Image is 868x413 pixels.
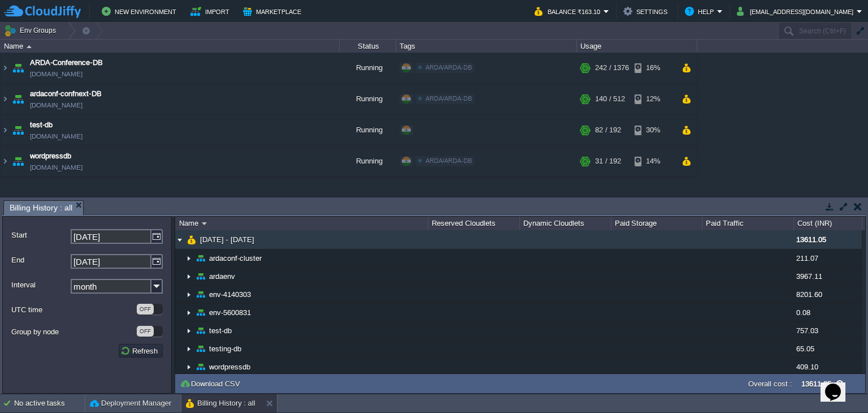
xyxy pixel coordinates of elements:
div: Name [1,40,339,53]
button: Import [190,5,233,18]
img: AMDAwAAAACH5BAEAAAAALAAAAAABAAEAAAICRAEAOw== [1,115,10,145]
img: AMDAwAAAACH5BAEAAAAALAAAAAABAAEAAAICRAEAOw== [10,146,26,177]
img: AMDAwAAAACH5BAEAAAAALAAAAAABAAEAAAICRAEAOw== [196,249,205,267]
button: Help [685,5,717,18]
button: Billing History : all [186,398,255,409]
span: [DOMAIN_NAME] [30,100,83,111]
button: [EMAIL_ADDRESS][DOMAIN_NAME] [737,5,857,18]
a: wordpressdb [208,362,252,372]
img: AMDAwAAAACH5BAEAAAAALAAAAAABAAEAAAICRAEAOw== [184,286,193,303]
img: AMDAwAAAACH5BAEAAAAALAAAAAABAAEAAAICRAEAOw== [184,340,193,358]
div: Paid Storage [612,217,702,230]
span: 0.08 [796,308,810,317]
span: ARDA/ARDA-DB [426,157,472,164]
button: Balance ₹163.10 [535,5,604,18]
span: ARDA/ARDA-DB [426,95,472,102]
button: New Environment [102,5,180,18]
img: AMDAwAAAACH5BAEAAAAALAAAAAABAAEAAAICRAEAOw== [184,249,193,267]
span: 8201.60 [796,290,822,299]
div: Dynamic Cloudlets [520,217,611,230]
div: Cost (INR) [795,217,862,230]
div: Running [340,146,396,177]
img: AMDAwAAAACH5BAEAAAAALAAAAAABAAEAAAICRAEAOw== [27,45,32,48]
a: env-5600831 [208,308,253,317]
div: 14% [635,146,671,177]
img: AMDAwAAAACH5BAEAAAAALAAAAAABAAEAAAICRAEAOw== [1,53,10,83]
img: AMDAwAAAACH5BAEAAAAALAAAAAABAAEAAAICRAEAOw== [196,340,205,358]
span: [DOMAIN_NAME] [30,162,83,173]
div: Name [176,217,428,230]
label: Start [11,229,70,241]
button: Download CSV [180,378,244,389]
a: wordpressdb [30,150,71,162]
div: 31 / 192 [595,146,621,177]
span: 65.05 [796,345,814,353]
div: Paid Traffic [703,217,793,230]
div: Reserved Cloudlets [429,217,519,230]
a: env-4140303 [208,290,253,299]
div: Status [340,40,396,53]
img: AMDAwAAAACH5BAEAAAAALAAAAAABAAEAAAICRAEAOw== [196,286,205,303]
img: AMDAwAAAACH5BAEAAAAALAAAAAABAAEAAAICRAEAOw== [10,53,26,83]
button: Refresh [120,346,161,356]
a: ARDA-Conference-DB [30,57,103,68]
a: [DATE] - [DATE] [199,235,256,244]
a: ardaconf-cluster [208,253,263,263]
img: AMDAwAAAACH5BAEAAAAALAAAAAABAAEAAAICRAEAOw== [184,268,193,285]
span: 3967.11 [796,272,822,281]
label: UTC time [11,304,136,316]
div: Running [340,53,396,83]
img: AMDAwAAAACH5BAEAAAAALAAAAAABAAEAAAICRAEAOw== [202,222,207,225]
span: [DOMAIN_NAME] [30,131,83,142]
img: AMDAwAAAACH5BAEAAAAALAAAAAABAAEAAAICRAEAOw== [10,84,26,114]
span: Billing History : all [10,201,72,215]
span: 757.03 [796,326,818,335]
div: OFF [137,304,154,315]
div: 82 / 192 [595,115,621,145]
a: ardaenv [208,272,237,281]
img: AMDAwAAAACH5BAEAAAAALAAAAAABAAEAAAICRAEAOw== [196,358,205,376]
label: Interval [11,279,70,291]
button: Deployment Manager [90,398,171,409]
div: Running [340,115,396,145]
img: AMDAwAAAACH5BAEAAAAALAAAAAABAAEAAAICRAEAOw== [175,230,184,249]
button: Marketplace [243,5,305,18]
span: 409.10 [796,363,818,371]
div: 12% [635,84,671,114]
div: OFF [137,326,154,337]
img: AMDAwAAAACH5BAEAAAAALAAAAAABAAEAAAICRAEAOw== [10,115,26,145]
iframe: chat widget [821,368,857,402]
img: AMDAwAAAACH5BAEAAAAALAAAAAABAAEAAAICRAEAOw== [196,322,205,339]
img: CloudJiffy [4,5,81,19]
span: 211.07 [796,254,818,263]
a: test-db [208,326,233,335]
div: 30% [635,115,671,145]
div: No active tasks [14,394,85,412]
img: AMDAwAAAACH5BAEAAAAALAAAAAABAAEAAAICRAEAOw== [196,268,205,285]
div: 242 / 1376 [595,53,629,83]
img: AMDAwAAAACH5BAEAAAAALAAAAAABAAEAAAICRAEAOw== [184,304,193,321]
label: Group by node [11,326,136,338]
span: [DOMAIN_NAME] [30,68,83,80]
img: AMDAwAAAACH5BAEAAAAALAAAAAABAAEAAAICRAEAOw== [184,322,193,339]
a: test-db [30,119,53,131]
span: 13611.05 [796,235,826,244]
label: 13611.05 [801,380,831,388]
div: Usage [578,40,697,53]
button: Settings [623,5,671,18]
img: AMDAwAAAACH5BAEAAAAALAAAAAABAAEAAAICRAEAOw== [184,358,193,376]
a: testing-db [208,344,243,354]
img: AMDAwAAAACH5BAEAAAAALAAAAAABAAEAAAICRAEAOw== [196,304,205,321]
img: AMDAwAAAACH5BAEAAAAALAAAAAABAAEAAAICRAEAOw== [187,230,196,249]
span: ardaconf-confnext-DB [30,88,102,100]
